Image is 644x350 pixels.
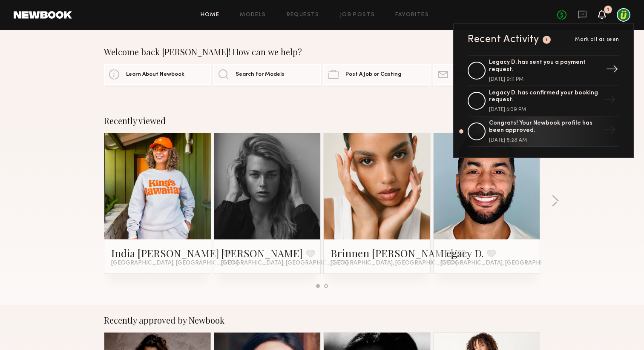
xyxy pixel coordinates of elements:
span: [GEOGRAPHIC_DATA], [GEOGRAPHIC_DATA] [221,260,348,267]
div: [DATE] 5:09 PM [489,107,600,112]
span: Post A Job or Casting [345,72,401,77]
a: Legacy D. has confirmed your booking request.[DATE] 5:09 PM→ [468,86,619,117]
div: Legacy D. has sent you a payment request. [489,59,600,74]
div: Recent Activity [468,34,539,45]
a: Home [201,12,220,18]
div: 1 [546,38,548,43]
span: [GEOGRAPHIC_DATA], [GEOGRAPHIC_DATA] [440,260,567,267]
span: [GEOGRAPHIC_DATA], [GEOGRAPHIC_DATA] [331,260,457,267]
a: Job Posts [340,12,375,18]
a: Search For Models [213,64,321,85]
div: Congrats! Your Newbook profile has been approved. [489,120,600,134]
a: Legacy D. has sent you a payment request.[DATE] 9:11 PM→ [468,55,619,86]
div: [DATE] 9:11 PM [489,77,600,82]
div: [DATE] 8:28 AM [489,138,600,143]
div: → [602,60,622,82]
a: Contact Account Manager [433,64,540,85]
div: Legacy D. has confirmed your booking request. [489,90,600,104]
a: Learn About Newbook [104,64,211,85]
div: Recently approved by Newbook [104,315,540,325]
span: [GEOGRAPHIC_DATA], [GEOGRAPHIC_DATA] [111,260,238,267]
a: Favorites [395,12,429,18]
a: Brinnen [PERSON_NAME] [331,246,454,260]
div: 1 [607,8,609,12]
a: Models [240,12,266,18]
a: [PERSON_NAME] [221,246,303,260]
div: Recently viewed [104,116,540,126]
span: Mark all as seen [575,37,619,42]
span: Search For Models [236,72,285,77]
a: India [PERSON_NAME] [111,246,219,260]
a: Congrats! Your Newbook profile has been approved.[DATE] 8:28 AM→ [468,117,619,147]
a: Legacy D. [440,246,483,260]
span: Learn About Newbook [126,72,184,77]
div: → [600,120,619,142]
div: → [600,90,619,112]
div: Welcome back [PERSON_NAME]! How can we help? [104,47,540,57]
a: Post A Job or Casting [323,64,431,85]
a: Requests [287,12,319,18]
